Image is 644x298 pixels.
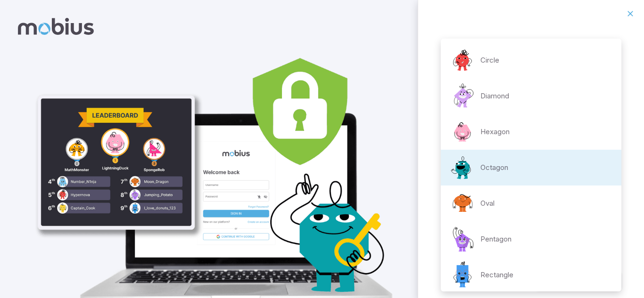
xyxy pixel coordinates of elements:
p: Oval [480,198,495,209]
img: oval.svg [448,189,477,217]
p: Octagon [480,162,508,173]
img: hexagon.svg [448,118,477,146]
p: Rectangle [480,270,513,280]
p: Diamond [480,91,509,101]
p: Circle [480,55,499,65]
img: pentagon.svg [448,225,477,253]
p: Pentagon [480,234,512,244]
p: Hexagon [480,127,510,137]
img: rectangle.svg [448,261,477,289]
img: circle.svg [448,46,477,74]
img: diamond.svg [448,82,477,110]
img: octagon.svg [448,153,477,182]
